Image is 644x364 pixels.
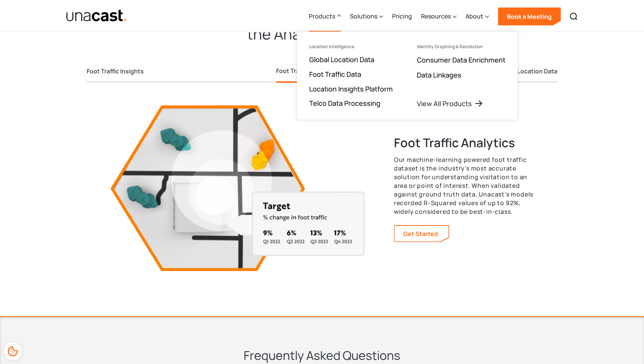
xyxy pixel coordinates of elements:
[392,1,412,32] a: Pricing
[244,347,400,364] h3: Frequently Asked Questions
[394,134,534,151] h3: Foot Traffic Analytics
[66,9,127,23] a: home
[87,67,144,75] div: Foot Traffic Insights
[309,99,380,108] a: Telco Data Processing
[421,1,456,32] div: Resources
[110,105,365,271] img: 3d visualization of city tile of the Foot Traffic Analytics
[276,66,337,75] div: Foot Traffic Analytics
[421,12,451,21] div: Resources
[417,99,483,108] a: View All Products
[417,70,461,79] a: Data Linkages
[4,342,22,360] div: Cookie Preferences
[394,226,449,242] a: Learn more about our foot traffic data
[309,55,374,64] a: Global Location Data
[465,12,483,21] div: About
[498,8,561,26] a: Book a Meeting
[350,1,383,32] div: Solutions
[309,84,393,93] a: Location Insights Platform
[417,44,483,49] div: Identity Graphing & Resolution
[297,32,518,120] nav: Products
[309,44,354,49] div: Location Intelligence
[309,12,335,21] div: Products
[569,12,578,21] img: Search icon
[350,12,377,21] div: Solutions
[394,155,534,216] p: Our machine-learning powered foot traffic dataset is the industry's most accurate solution for un...
[465,1,489,32] div: About
[417,55,505,64] a: Consumer Data Enrichment
[66,9,127,23] img: Unacast text logo
[309,1,341,32] div: Products
[309,70,361,79] a: Foot Traffic Data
